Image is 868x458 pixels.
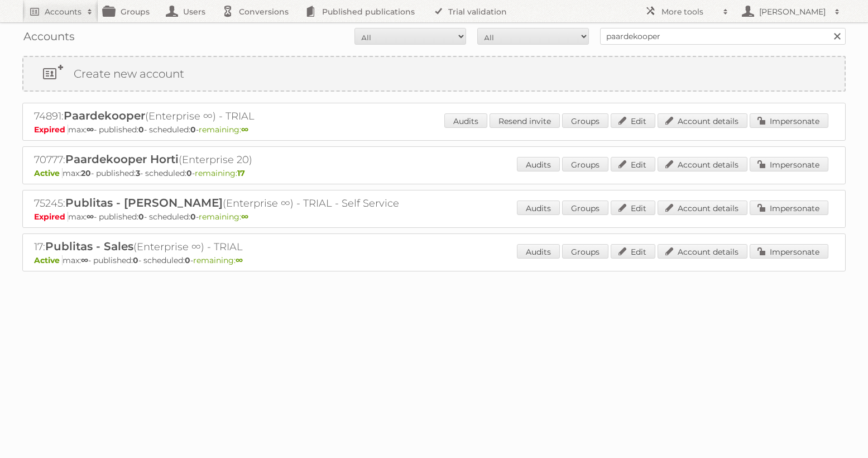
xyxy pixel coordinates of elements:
span: remaining: [199,125,248,135]
a: Edit [611,244,655,259]
span: remaining: [195,168,245,178]
h2: Accounts [45,6,81,17]
p: max: - published: - scheduled: - [34,255,834,265]
a: Create new account [23,57,845,90]
a: Impersonate [750,113,828,128]
strong: 0 [190,212,196,222]
span: Paardekooper Horti [65,152,179,166]
strong: 3 [136,168,140,178]
span: remaining: [193,255,243,265]
a: Groups [562,201,608,215]
strong: 0 [138,125,144,135]
p: max: - published: - scheduled: - [34,212,834,222]
strong: 0 [186,168,192,178]
a: Impersonate [750,201,828,215]
a: Account details [658,244,747,259]
span: remaining: [199,212,248,222]
strong: 0 [190,125,196,135]
p: max: - published: - scheduled: - [34,125,834,135]
span: Paardekooper [64,109,145,122]
span: Expired [34,125,68,135]
strong: ∞ [87,125,94,135]
strong: ∞ [236,255,243,265]
strong: 17 [237,168,245,178]
a: Resend invite [490,113,560,128]
a: Account details [658,157,747,171]
h2: 74891: (Enterprise ∞) - TRIAL [34,109,425,123]
a: Groups [562,157,608,171]
a: Audits [517,157,560,171]
a: Edit [611,157,655,171]
h2: 75245: (Enterprise ∞) - TRIAL - Self Service [34,196,425,211]
a: Audits [517,201,560,215]
strong: ∞ [87,212,94,222]
a: Groups [562,113,608,128]
h2: 70777: (Enterprise 20) [34,152,425,167]
span: Active [34,168,63,178]
a: Account details [658,113,747,128]
a: Groups [562,244,608,259]
strong: ∞ [241,212,248,222]
a: Account details [658,201,747,215]
a: Audits [517,244,560,259]
span: Active [34,255,63,265]
strong: 20 [81,168,91,178]
span: Publitas - [PERSON_NAME] [65,196,223,209]
p: max: - published: - scheduled: - [34,168,834,178]
strong: ∞ [81,255,88,265]
h2: [PERSON_NAME] [756,6,829,17]
strong: 0 [138,212,144,222]
a: Audits [444,113,487,128]
strong: ∞ [241,125,248,135]
a: Edit [611,113,655,128]
h2: 17: (Enterprise ∞) - TRIAL [34,240,425,254]
strong: 0 [185,255,190,265]
a: Impersonate [750,244,828,259]
h2: More tools [661,6,717,17]
span: Publitas - Sales [45,240,133,253]
span: Expired [34,212,68,222]
a: Impersonate [750,157,828,171]
a: Edit [611,201,655,215]
strong: 0 [133,255,138,265]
